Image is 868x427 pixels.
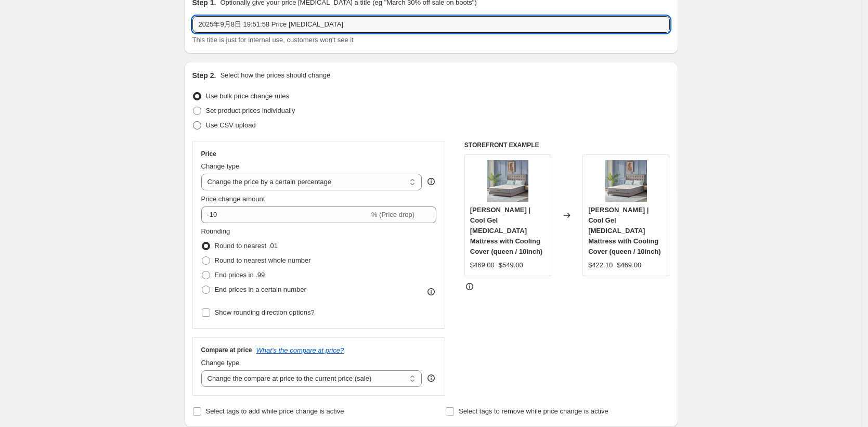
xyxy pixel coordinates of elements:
[192,36,354,44] span: This title is just for internal use, customers won't see it
[206,407,344,415] span: Select tags to add while price change is active
[201,150,216,158] h3: Price
[426,373,436,383] div: help
[192,70,216,81] h2: Step 2.
[220,70,330,81] p: Select how the prices should change
[206,92,289,100] span: Use bulk price change rules
[215,242,278,250] span: Round to nearest .01
[605,160,647,202] img: 9a3d43f4-e9c2-4c65-b832-8ee546666f21.7af95174c055b34ce056da7847ed1f7a_80x.jpg
[201,359,240,367] span: Change type
[206,107,295,114] span: Set product prices individually
[215,286,306,293] span: End prices in a certain number
[588,260,613,270] div: $422.10
[215,271,265,279] span: End prices in .99
[426,176,436,187] div: help
[617,260,641,270] strike: $469.00
[371,211,414,218] span: % (Price drop)
[192,16,670,33] input: 30% off holiday sale
[201,227,230,235] span: Rounding
[256,346,344,354] button: What's the compare at price?
[201,162,240,170] span: Change type
[215,256,311,264] span: Round to nearest whole number
[201,346,252,354] h3: Compare at price
[215,308,315,316] span: Show rounding direction options?
[206,121,256,129] span: Use CSV upload
[201,206,369,223] input: -15
[487,160,528,202] img: 9a3d43f4-e9c2-4c65-b832-8ee546666f21.7af95174c055b34ce056da7847ed1f7a_80x.jpg
[499,260,523,270] strike: $549.00
[470,206,542,255] span: [PERSON_NAME] | Cool Gel [MEDICAL_DATA] Mattress with Cooling Cover (queen / 10inch)
[464,141,670,149] h6: STOREFRONT EXAMPLE
[201,195,265,203] span: Price change amount
[588,206,660,255] span: [PERSON_NAME] | Cool Gel [MEDICAL_DATA] Mattress with Cooling Cover (queen / 10inch)
[470,260,495,270] div: $469.00
[459,407,608,415] span: Select tags to remove while price change is active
